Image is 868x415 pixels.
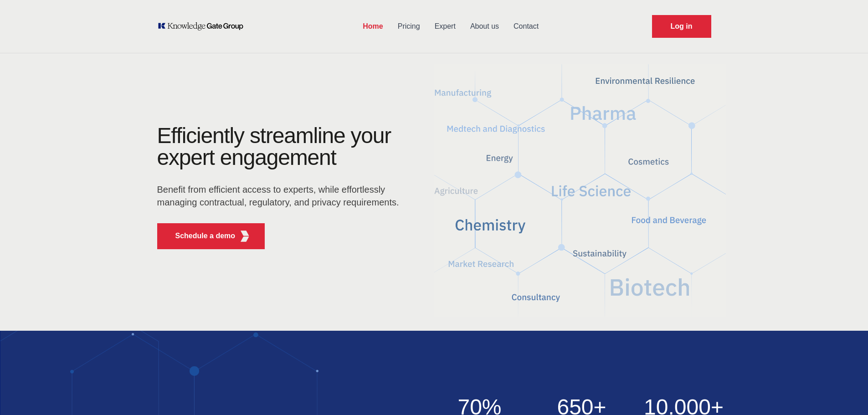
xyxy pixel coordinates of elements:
a: Request Demo [652,15,711,38]
a: Expert [427,15,463,38]
button: Schedule a demoKGG Fifth Element RED [157,223,265,249]
img: KGG Fifth Element RED [239,231,250,242]
a: Home [355,15,390,38]
p: Schedule a demo [175,231,236,241]
p: Benefit from efficient access to experts, while effortlessly managing contractual, regulatory, an... [157,183,405,209]
img: KGG Fifth Element RED [434,59,726,322]
a: KOL Knowledge Platform: Talk to Key External Experts (KEE) [157,22,250,31]
a: Contact [506,15,546,38]
a: About us [463,15,506,38]
a: Pricing [390,15,427,38]
h1: Efficiently streamline your expert engagement [157,123,391,169]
